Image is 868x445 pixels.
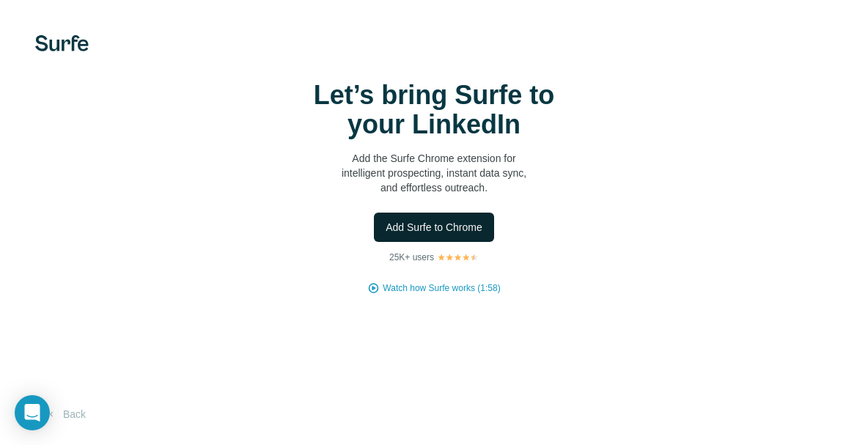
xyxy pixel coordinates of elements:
[383,282,500,295] button: Watch how Surfe works (1:58)
[287,151,581,195] p: Add the Surfe Chrome extension for intelligent prospecting, instant data sync, and effortless out...
[386,220,482,235] span: Add Surfe to Chrome
[374,213,494,242] button: Add Surfe to Chrome
[35,401,96,427] button: Back
[287,81,581,139] h1: Let’s bring Surfe to your LinkedIn
[35,35,89,51] img: Surfe's logo
[389,251,434,264] p: 25K+ users
[437,253,479,262] img: Rating Stars
[15,395,50,430] div: Open Intercom Messenger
